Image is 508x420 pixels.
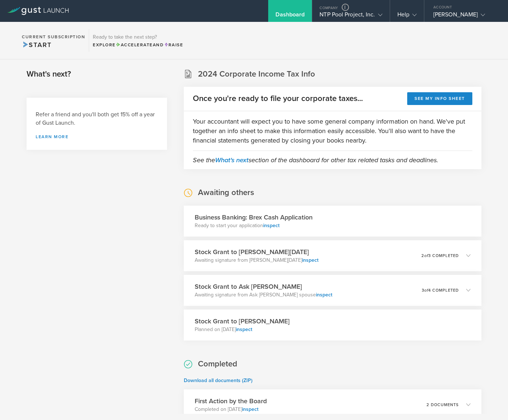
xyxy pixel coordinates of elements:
a: inspect [263,222,279,229]
p: Your accountant will expect you to have some general company information on hand. We've put toget... [193,117,472,145]
a: Learn more [36,135,158,139]
div: Explore [93,42,183,48]
div: [PERSON_NAME] [433,11,495,22]
p: Planned on [DATE] [195,326,290,333]
h3: Stock Grant to Ask [PERSON_NAME] [195,282,332,291]
em: of [424,288,428,293]
p: Ready to start your application [195,222,313,229]
p: 2 3 completed [421,254,459,258]
a: inspect [316,292,332,298]
h2: What's next? [27,69,71,79]
a: What's next [215,156,249,164]
em: See the section of the dashboard for other tax related tasks and deadlines. [193,156,438,164]
div: Help [397,11,417,22]
div: NTP Pool Project, Inc. [320,11,382,22]
h2: Completed [198,359,237,369]
a: inspect [236,326,252,332]
p: Awaiting signature from [PERSON_NAME][DATE] [195,257,318,264]
span: Start [22,41,51,49]
h2: Current Subscription [22,35,85,39]
span: Accelerate [116,42,153,47]
p: Completed on [DATE] [195,406,267,413]
h3: Business Banking: Brex Cash Application [195,213,313,222]
h3: Ready to take the next step? [93,35,183,40]
em: of [424,253,428,258]
h2: Once you're ready to file your corporate taxes... [193,93,363,104]
div: Dashboard [275,11,305,22]
p: Awaiting signature from Ask [PERSON_NAME] spouse [195,291,332,299]
h2: 2024 Corporate Income Tax Info [198,69,315,79]
span: Raise [164,42,183,47]
h3: Stock Grant to [PERSON_NAME] [195,316,290,326]
h3: Stock Grant to [PERSON_NAME][DATE] [195,247,318,257]
h3: Refer a friend and you'll both get 15% off a year of Gust Launch. [36,110,158,127]
h2: Awaiting others [198,187,254,198]
a: Download all documents (ZIP) [184,377,253,384]
p: 3 4 completed [422,288,459,292]
a: inspect [242,406,258,412]
div: Ready to take the next step?ExploreAccelerateandRaise [89,29,187,52]
a: inspect [302,257,318,263]
span: and [116,42,164,47]
h3: First Action by the Board [195,396,267,406]
p: 2 documents [426,403,459,407]
button: See my info sheet [407,92,472,105]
